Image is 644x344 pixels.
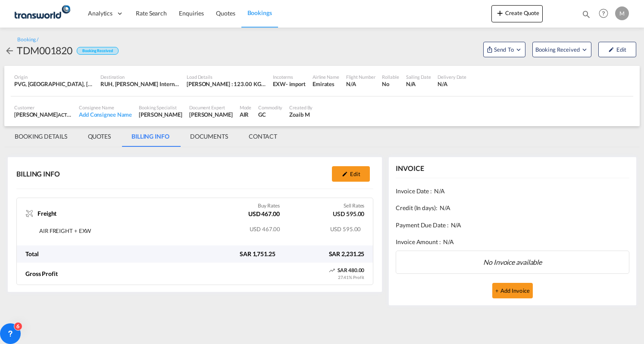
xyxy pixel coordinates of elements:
div: Airline Name [313,74,339,80]
div: M [615,6,629,20]
div: [PERSON_NAME] [189,111,233,118]
span: USD 595.00 [330,226,361,232]
button: icon-plus 400-fgCreate Quote [491,5,543,22]
span: Analytics [88,9,113,18]
div: Customer [14,104,72,111]
div: BILLING INFO [16,169,60,179]
div: Help [596,6,615,22]
div: Zoaib M [289,111,313,118]
div: Load Details [187,74,266,80]
div: Add Consignee Name [79,111,132,118]
button: Open demo menu [483,42,525,57]
div: EXW [273,80,286,88]
div: Delivery Date [438,74,466,80]
md-icon: icon-arrow-left [4,46,15,56]
div: - import [286,80,306,88]
div: Invoice Amount : [396,233,629,251]
label: Sell Rates [344,202,364,210]
div: Booking / [17,36,38,43]
md-tab-item: DOCUMENTS [180,126,238,147]
div: N/A [438,80,466,88]
span: N/A [434,187,445,195]
div: No Invoice available [396,251,629,274]
div: Payment Due Date : [396,217,629,234]
div: USD 595.00 [333,210,364,220]
md-tab-item: CONTACT [238,126,288,147]
md-icon: icon-pencil [608,46,614,53]
div: Credit (In days): [396,199,629,217]
div: [PERSON_NAME] [139,111,182,118]
span: N/A [440,204,450,212]
div: [PERSON_NAME] : 123.00 KG | Volumetric Wt : 123.00 KG | Chargeable Wt : 123.00 KG [187,80,266,88]
span: N/A [443,238,454,246]
span: ACTIVE LOGISTIC SERVICES CO [58,111,125,118]
label: Buy Rates [258,202,280,210]
div: 27.41% Profit [338,274,365,280]
body: Editor, editor4 [9,9,181,18]
div: Created By [289,104,313,111]
div: No [382,80,399,88]
div: Booking Specialist [139,104,182,111]
div: SAR 480.00 [322,267,364,274]
div: Origin [14,74,94,80]
span: AIR FREIGHT + EXW [39,227,91,234]
span: Enquiries [179,9,204,17]
div: SAR 2,231.25 [284,250,373,258]
div: Commodity [258,104,282,111]
div: Document Expert [189,104,233,111]
md-tab-item: QUOTES [78,126,121,147]
div: PVG, Shanghai Pudong International, Shanghai, China, Greater China & Far East Asia, Asia Pacific [14,80,94,88]
span: Send To [493,45,515,54]
button: + Add Invoice [492,283,533,298]
div: Booking Received [77,47,118,55]
div: INVOICE [396,164,424,173]
md-tab-item: BILLING INFO [121,126,180,147]
div: GC [258,111,282,118]
div: Sailing Date [406,74,431,80]
div: N/A [346,80,375,88]
span: N/A [451,221,462,229]
md-pagination-wrapper: Use the left and right arrow keys to navigate between tabs [4,126,288,147]
div: TDM001820 [17,43,72,57]
div: icon-arrow-left [4,43,17,57]
button: icon-pencilEdit [332,166,370,182]
div: Mode [240,104,252,111]
span: Help [596,6,611,21]
div: RUH, King Khaled International, Riyadh, Saudi Arabia, Middle East, Middle East [100,80,180,88]
span: Booking Received [535,45,581,54]
div: Destination [100,74,180,80]
span: Rate Search [136,9,167,17]
div: USD 467.00 [248,210,280,220]
div: AIR [240,111,252,118]
div: [PERSON_NAME] [14,111,72,118]
div: Consignee Name [79,104,132,111]
div: Gross Profit [25,270,58,278]
span: Freight [38,209,56,218]
button: Open demo menu [532,42,591,57]
div: SAR 1,751.25 [195,250,284,258]
md-icon: icon-plus 400-fg [495,8,505,18]
span: Bookings [247,9,272,16]
div: Incoterms [273,74,306,80]
div: Rollable [382,74,399,80]
div: N/A [406,80,431,88]
md-icon: icon-pencil [342,171,348,177]
span: Quotes [216,9,235,17]
div: Flight Number [346,74,375,80]
md-icon: icon-trending-up [328,267,335,274]
div: icon-magnify [581,9,591,22]
div: Total [17,250,195,258]
md-icon: icon-magnify [581,9,591,19]
span: USD 467.00 [250,226,280,232]
img: 1a84b2306ded11f09c1219774cd0a0fe.png [13,4,71,23]
md-tab-item: BOOKING DETAILS [4,126,78,147]
button: icon-pencilEdit [598,42,636,57]
div: Emirates [313,80,339,88]
div: Invoice Date : [396,183,629,200]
